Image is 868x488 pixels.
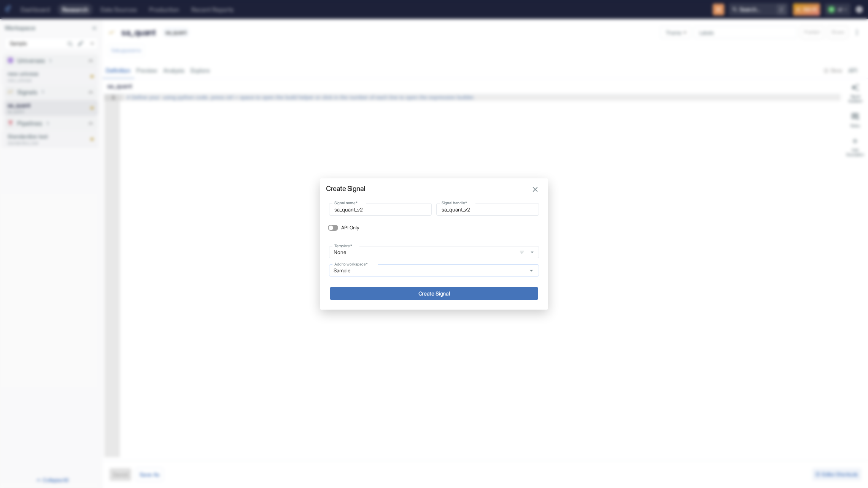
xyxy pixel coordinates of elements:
button: open filters [517,248,526,257]
label: Signal name [334,200,358,206]
span: API Only [341,224,359,232]
button: Open [526,265,536,275]
label: Template [334,243,352,249]
h2: Create Signal [320,178,548,193]
label: Signal handle [442,200,467,206]
button: Create Signal [330,287,538,300]
label: Add to workspace [334,261,368,267]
